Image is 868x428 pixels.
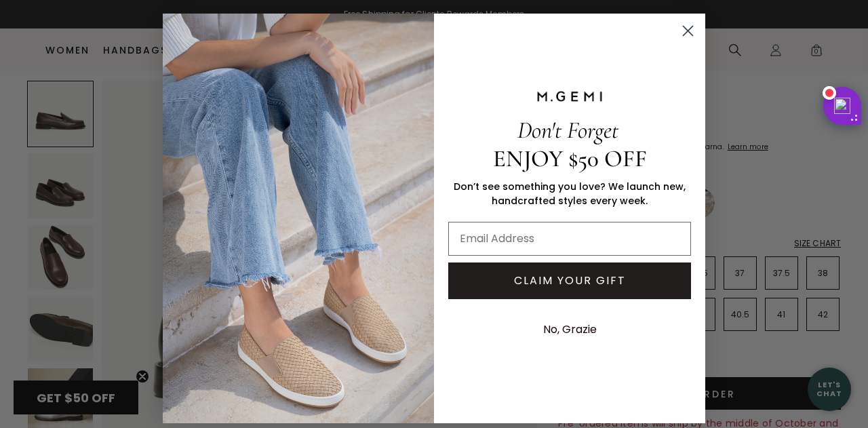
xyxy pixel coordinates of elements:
[536,313,604,347] button: No, Grazie
[493,144,647,173] span: ENJOY $50 OFF
[448,262,691,299] button: CLAIM YOUR GIFT
[676,19,700,43] button: Close dialog
[454,180,686,208] span: Don’t see something you love? We launch new, handcrafted styles every week.
[517,116,618,144] span: Don't Forget
[163,14,434,423] img: M.Gemi
[448,222,691,256] input: Email Address
[536,90,604,102] img: M.GEMI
